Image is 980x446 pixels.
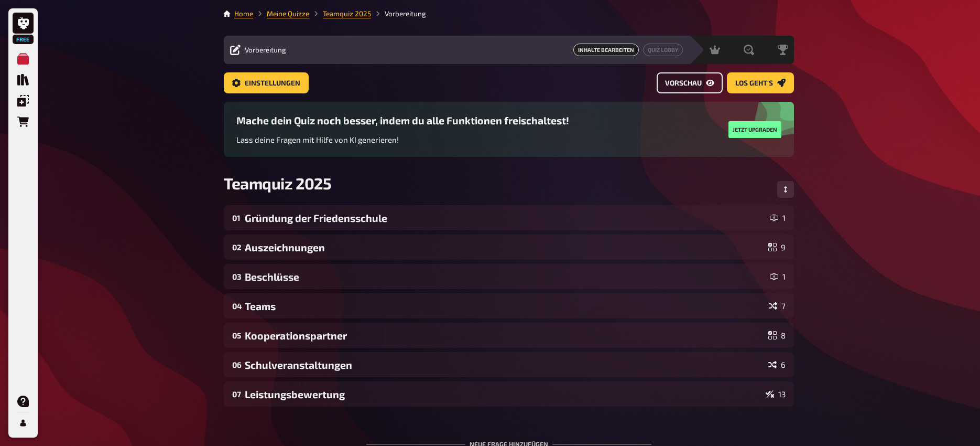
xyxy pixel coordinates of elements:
[735,80,773,87] span: Los geht's
[768,360,786,369] div: 6
[371,8,426,19] li: Vorbereitung
[234,9,253,18] a: Home
[769,302,786,310] div: 7
[224,174,331,193] span: Teamquiz 2025
[253,8,309,19] li: Meine Quizze
[14,36,32,43] span: Free
[245,388,761,400] div: Leistungsbewertung
[777,181,794,198] button: Reihenfolge anpassen
[768,331,786,339] div: 8
[727,72,794,93] button: Los geht's
[768,243,786,251] div: 9
[245,80,300,87] span: Einstellungen
[245,359,764,371] div: Schulveranstaltungen
[232,242,241,252] div: 02
[232,360,241,369] div: 06
[232,389,241,399] div: 07
[267,9,309,18] a: Meine Quizze
[245,46,286,54] span: Vorbereitung
[236,114,569,126] h3: Mache dein Quiz noch besser, indem du alle Funktionen freischaltest!
[236,135,399,144] span: Lass deine Fragen mit Hilfe von KI generieren!
[657,72,723,93] button: Vorschau
[232,272,241,281] div: 03
[232,213,241,222] div: 01
[766,390,786,398] div: 13
[643,44,683,56] button: Quiz Lobby
[309,8,371,19] li: Teamquiz 2025
[665,80,702,87] span: Vorschau
[770,214,786,222] div: 1
[234,8,253,19] li: Home
[232,331,241,340] div: 05
[323,9,371,18] a: Teamquiz 2025
[232,301,241,311] div: 04
[224,72,309,93] button: Einstellungen
[770,272,786,281] div: 1
[573,44,639,56] a: Inhalte Bearbeiten
[728,121,781,138] button: Jetzt upgraden
[245,271,766,283] div: Beschlüsse
[245,300,765,312] div: Teams
[245,241,764,253] div: Auszeichnungen
[245,330,764,342] div: Kooperationspartner
[245,212,766,224] div: Gründung der Friedensschule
